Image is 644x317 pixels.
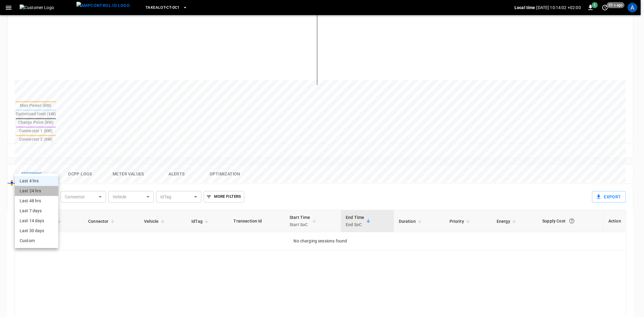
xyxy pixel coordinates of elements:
[15,236,58,246] li: Custom
[15,216,58,226] li: Last 14 days
[15,226,58,236] li: Last 30 days
[15,176,58,186] li: Last 4 hrs
[15,186,58,196] li: Last 24 hrs
[15,206,58,216] li: Last 7 days
[15,196,58,206] li: Last 48 hrs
